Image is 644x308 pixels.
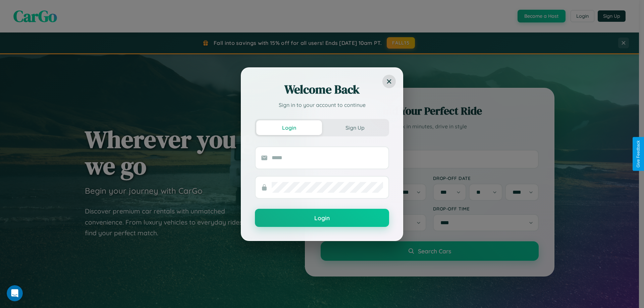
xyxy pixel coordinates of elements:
[256,120,322,135] button: Login
[255,209,389,227] button: Login
[7,285,23,301] iframe: Intercom live chat
[322,120,388,135] button: Sign Up
[255,81,389,98] h2: Welcome Back
[636,140,641,168] div: Give Feedback
[255,101,389,109] p: Sign in to your account to continue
